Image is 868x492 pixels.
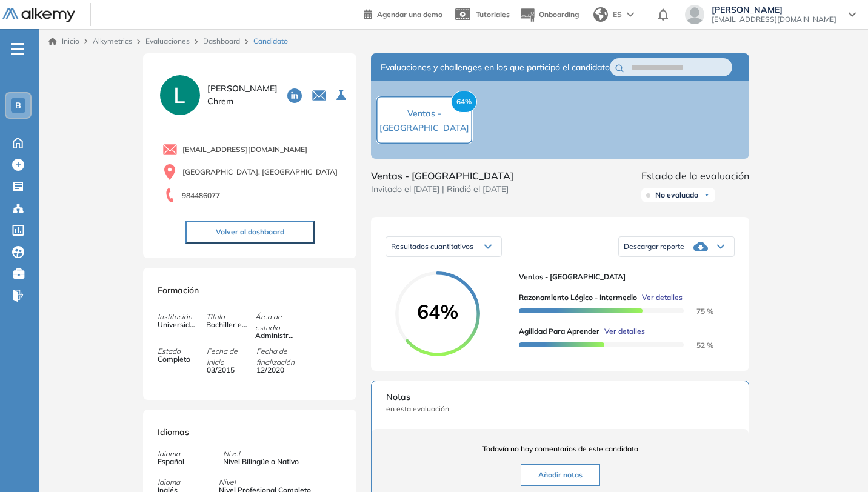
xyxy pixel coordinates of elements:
[203,36,240,45] a: Dashboard
[207,346,255,368] span: Fecha de inicio
[599,326,645,337] button: Ver detalles
[15,101,21,110] span: B
[207,82,278,108] span: [PERSON_NAME] Chrem
[386,404,734,414] span: en esta evaluación
[451,91,477,113] span: 64%
[476,10,510,19] span: Tutoriales
[593,7,608,22] img: world
[158,73,202,118] img: PROFILE_MENU_LOGO_USER
[703,191,710,199] img: Ícono de flecha
[223,448,299,459] span: Nivel
[519,326,599,337] span: Agilidad para Aprender
[158,311,206,322] span: Institución
[613,9,622,20] span: ES
[223,456,299,467] span: Nivel Bilingüe o Nativo
[48,36,79,47] a: Inicio
[206,319,247,330] span: Bachiller en Administración y Marketing
[182,167,338,178] span: [GEOGRAPHIC_DATA], [GEOGRAPHIC_DATA]
[158,448,184,459] span: Idioma
[377,10,442,19] span: Agendar una demo
[655,190,698,200] span: No evaluado
[207,365,248,376] span: 03/2015
[185,221,315,244] button: Volver al dashboard
[158,456,184,467] span: Español
[627,12,634,17] img: arrow
[519,292,637,303] span: Razonamiento Lógico - Intermedio
[364,6,442,21] a: Agendar una demo
[253,36,288,47] span: Candidato
[637,292,683,303] button: Ver detalles
[379,108,469,133] span: Ventas - [GEOGRAPHIC_DATA]
[712,15,836,24] span: [EMAIL_ADDRESS][DOMAIN_NAME]
[2,8,75,23] img: Logo
[386,444,734,454] span: Todavía no hay comentarios de este candidato
[391,242,473,251] span: Resultados cuantitativos
[682,307,713,316] span: 75 %
[182,144,307,155] span: [EMAIL_ADDRESS][DOMAIN_NAME]
[219,477,311,488] span: Nivel
[381,61,610,74] span: Evaluaciones y challenges en los que participó el candidato
[386,391,734,404] span: Notas
[182,190,220,201] span: 984486077
[158,427,189,437] span: Idiomas
[255,330,296,341] span: Administración de empresas
[604,326,645,337] span: Ver detalles
[641,168,749,183] span: Estado de la evaluación
[158,354,199,365] span: Completo
[371,183,513,196] span: Invitado el [DATE] | Rindió el [DATE]
[158,285,199,296] span: Formación
[256,365,298,376] span: 12/2020
[642,292,683,303] span: Ver detalles
[158,319,199,330] span: Universidad Peruana de Ciencias Aplicadas (UPC)
[256,346,305,368] span: Fecha de finalización
[519,2,579,28] button: Onboarding
[11,48,24,50] i: -
[145,36,190,45] a: Evaluaciones
[624,242,684,251] span: Descargar reporte
[682,341,713,350] span: 52 %
[158,346,206,357] span: Estado
[395,302,480,321] span: 64%
[371,168,513,183] span: Ventas - [GEOGRAPHIC_DATA]
[539,10,579,19] span: Onboarding
[93,36,132,45] span: Alkymetrics
[519,271,725,282] span: Ventas - [GEOGRAPHIC_DATA]
[206,311,255,322] span: Título
[521,464,600,486] button: Añadir notas
[255,311,304,333] span: Área de estudio
[158,477,180,488] span: Idioma
[712,5,836,15] span: [PERSON_NAME]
